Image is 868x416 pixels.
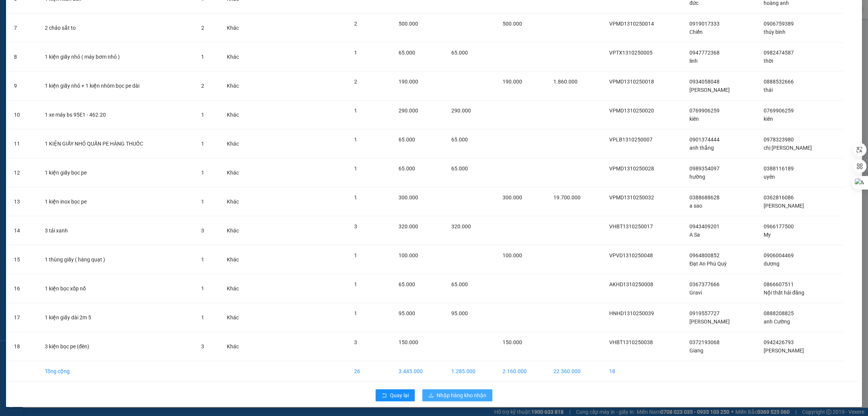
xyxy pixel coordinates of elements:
span: 1 [354,194,357,200]
span: 0942426793 [764,339,794,345]
span: 0388688628 [689,194,720,200]
span: 190.000 [399,79,418,85]
span: 1 [201,199,204,205]
span: 0769906259 [764,108,794,114]
span: 500.000 [503,21,522,27]
span: 3 [354,223,357,229]
span: 1 [354,108,357,114]
td: Tổng cộng [39,361,195,382]
span: 0978323980 [764,137,794,143]
span: 19.700.000 [553,194,581,200]
span: linh [689,58,698,64]
span: anh Cường [764,319,790,325]
span: 150.000 [399,339,418,345]
span: 65.000 [451,165,468,172]
td: Khác [221,71,255,100]
span: Chiến [689,29,703,35]
span: Gravi [689,290,702,296]
span: 1 [201,141,204,147]
span: 1 [201,112,204,118]
td: 1.285.000 [445,361,497,382]
button: downloadNhập hàng kho nhận [422,389,492,401]
span: 0888532666 [764,79,794,85]
span: VPLB1310250007 [609,137,653,143]
span: 0966177500 [764,223,794,229]
td: Khác [221,129,255,158]
span: 0888208825 [764,310,794,316]
td: 1 kiện giấy nhỏ ( máy bơm nhỏ ) [39,43,195,71]
span: 2 [201,83,204,89]
span: 1 [354,252,357,258]
td: 9 [8,71,39,100]
td: 12 [8,158,39,187]
span: 320.000 [451,223,471,229]
span: 1 [201,285,204,292]
span: 95.000 [451,310,468,316]
span: 100.000 [399,252,418,258]
span: VPMD1310250014 [609,21,654,27]
span: 0989354097 [689,165,720,172]
span: 0769906259 [689,108,720,114]
span: 3 [354,339,357,345]
span: Nhập hàng kho nhận [437,391,486,399]
span: 190.000 [503,79,522,85]
td: Khác [221,216,255,245]
span: thời [764,58,773,64]
span: kiên [689,116,699,122]
span: 1 [354,310,357,316]
span: dương [764,261,779,267]
span: download [428,393,434,399]
span: 0947772368 [689,50,720,56]
span: 0901374444 [689,137,720,143]
span: 65.000 [451,50,468,56]
td: Khác [221,100,255,129]
span: 0372193068 [689,339,720,345]
td: 1 kiện giấy dài 2m 5 [39,303,195,332]
span: 0919017333 [689,21,720,27]
td: Khác [221,303,255,332]
span: 0866607511 [764,281,794,287]
td: 11 [8,129,39,158]
td: 13 [8,187,39,216]
span: 1 [201,257,204,263]
span: 65.000 [451,137,468,143]
span: 1 [201,54,204,60]
td: 17 [8,303,39,332]
span: 65.000 [451,281,468,287]
span: 0906004469 [764,252,794,258]
span: AKHD1310250008 [609,281,653,287]
span: 2 [354,79,357,85]
span: VPVD1310250048 [609,252,653,258]
span: 290.000 [399,108,418,114]
td: 18 [603,361,684,382]
td: 1 xe máy bs 95E1 - 462.20 [39,100,195,129]
td: 2.160.000 [497,361,548,382]
span: VPMD1310250032 [609,194,654,200]
td: 7 [8,14,39,43]
span: VPTX1310250005 [609,50,653,56]
span: 65.000 [399,281,415,287]
td: 22.360.000 [547,361,603,382]
td: 1 kiện giấy bọc pe [39,158,195,187]
td: 1 kiện inox bọc pe [39,187,195,216]
span: Nội thất hải đăng [764,290,804,296]
td: 2 chảo sắt to [39,14,195,43]
span: [PERSON_NAME] [689,319,730,325]
span: 0934058048 [689,79,720,85]
span: 100.000 [503,252,522,258]
span: 1 [201,170,204,176]
span: Quay lại [390,391,409,399]
span: 0943409201 [689,223,720,229]
td: 1 KIỆN GIẤY NHỎ QUẤN PE HÀNG THUỐC [39,129,195,158]
span: HNHD1310250039 [609,310,654,316]
td: 10 [8,100,39,129]
span: 150.000 [503,339,522,345]
span: 3 [201,343,204,349]
span: 65.000 [399,50,415,56]
span: [PERSON_NAME] [764,348,804,354]
button: rollbackQuay lại [376,389,415,401]
td: 15 [8,245,39,274]
td: 1 thùng giấy ( hàng quạt ) [39,245,195,274]
span: 0906759389 [764,21,794,27]
td: 1 kiện giấy nhỏ + 1 kiện nhôm bọc pe dài [39,71,195,100]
